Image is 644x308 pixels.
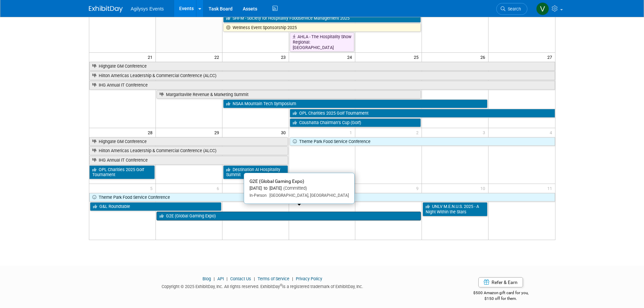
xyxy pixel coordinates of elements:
a: SHFM - Society for Hospitality Foodservice Management 2025 [223,14,421,23]
img: ExhibitDay [89,6,123,13]
a: Terms of Service [258,276,289,281]
a: Privacy Policy [296,276,322,281]
span: Agilysys Events [131,6,164,11]
span: 22 [214,53,222,61]
span: 9 [415,184,422,192]
a: IHG Annual IT Conference [89,156,288,165]
span: (Committed) [282,186,307,191]
a: Theme Park Food Service Conference [290,137,555,146]
a: NSAA Mountain Tech Symposium [223,99,487,108]
span: 3 [482,128,488,137]
a: UNLV M.E.N.U.S. 2025 - A Night Within the Stars [423,202,487,216]
span: G2E (Global Gaming Expo) [249,179,304,184]
span: 23 [280,53,289,61]
span: 5 [149,184,156,192]
a: Wellness Event Sponsorship 2025 [223,23,421,32]
img: Vaitiare Munoz [536,2,549,15]
span: 24 [347,53,355,61]
a: Coushatta Chairman’s Cup (Golf) [290,118,421,127]
span: 6 [216,184,222,192]
a: Theme Park Food Service Conference [89,193,555,202]
span: | [290,276,295,281]
span: [GEOGRAPHIC_DATA], [GEOGRAPHIC_DATA] [267,193,349,198]
div: $500 Amazon gift card for you, [446,286,555,301]
a: IHG Annual IT Conference [89,81,555,90]
a: Destination AI Hospitality Summit [223,165,288,179]
span: | [252,276,257,281]
span: 4 [549,128,555,137]
span: 28 [147,128,156,137]
span: 25 [413,53,422,61]
span: Search [505,6,521,11]
sup: ® [280,283,282,287]
div: [DATE] to [DATE] [249,186,349,191]
span: 26 [480,53,488,61]
a: Contact Us [230,276,251,281]
a: Highgate GM Conference [89,62,555,71]
a: Hilton Americas Leadership & Commercial Conference (ALCC) [89,71,555,80]
span: 29 [214,128,222,137]
a: Refer & Earn [478,277,523,287]
span: 10 [480,184,488,192]
a: Hilton Americas Leadership & Commercial Conference (ALCC) [89,146,288,155]
a: API [217,276,224,281]
span: 11 [547,184,555,192]
span: 21 [147,53,156,61]
a: Margaritaville Revenue & Marketing Summit [157,90,421,99]
a: OPL Charities 2025 Golf Tournament [290,109,555,118]
a: Search [496,3,527,15]
a: OPL Charities 2025 Golf Tournament [89,165,155,179]
span: In-Person [249,193,267,198]
a: G2E (Global Gaming Expo) [157,212,421,220]
span: 2 [415,128,422,137]
div: $150 off for them. [446,296,555,302]
span: 1 [349,128,355,137]
div: Copyright © 2025 ExhibitDay, Inc. All rights reserved. ExhibitDay is a registered trademark of Ex... [89,282,436,290]
a: Blog [202,276,211,281]
span: 30 [280,128,289,137]
a: Highgate GM Conference [89,137,288,146]
span: | [212,276,216,281]
a: AHLA - The Hospitality Show Regional: [GEOGRAPHIC_DATA] [290,32,355,52]
span: 27 [547,53,555,61]
span: | [225,276,229,281]
a: G&L Roundtable [90,202,221,211]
